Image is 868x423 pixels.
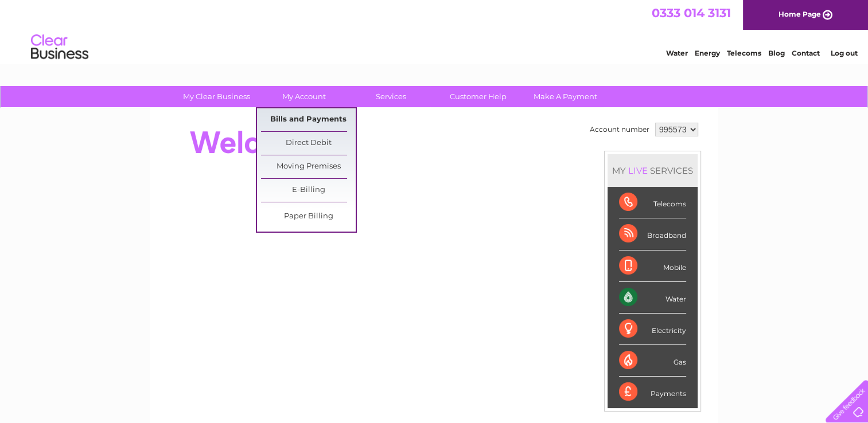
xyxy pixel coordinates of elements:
a: My Clear Business [169,86,264,107]
div: Clear Business is a trading name of Verastar Limited (registered in [GEOGRAPHIC_DATA] No. 3667643... [164,6,706,56]
div: Gas [619,345,686,377]
a: Moving Premises [261,155,356,178]
a: Direct Debit [261,132,356,155]
a: Energy [695,49,720,57]
a: Customer Help [431,86,526,107]
img: logo.png [30,30,89,65]
a: Log out [830,49,857,57]
div: Water [619,282,686,314]
a: Water [666,49,688,57]
a: Bills and Payments [261,108,356,131]
a: 0333 014 3131 [652,6,731,20]
div: Electricity [619,314,686,345]
a: Paper Billing [261,205,356,228]
div: Payments [619,377,686,408]
a: My Account [256,86,351,107]
a: Blog [768,49,785,57]
div: LIVE [626,165,650,176]
a: Telecoms [727,49,761,57]
td: Account number [587,120,652,139]
div: Telecoms [619,187,686,218]
div: MY SERVICES [608,154,698,187]
a: Contact [792,49,820,57]
a: E-Billing [261,179,356,202]
a: Make A Payment [518,86,613,107]
a: Services [344,86,438,107]
div: Broadband [619,218,686,250]
div: Mobile [619,250,686,282]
